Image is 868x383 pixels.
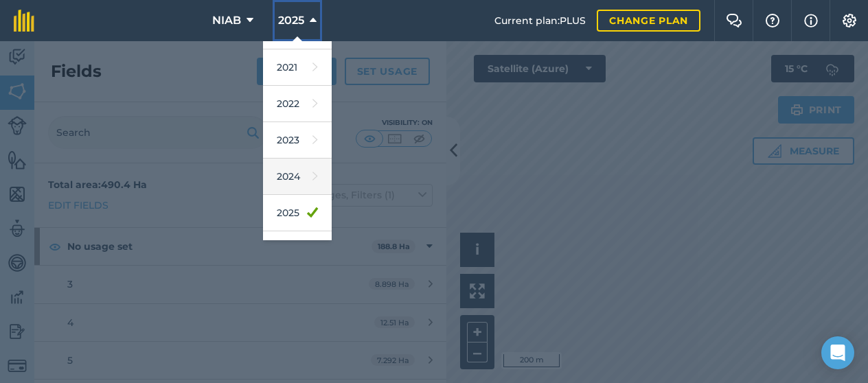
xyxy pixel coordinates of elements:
[263,122,332,159] a: 2023
[263,86,332,122] a: 2022
[278,12,304,29] span: 2025
[494,13,586,28] span: Current plan : PLUS
[212,12,241,29] span: NIAB
[726,14,742,27] img: Two speech bubbles overlapping with the left bubble in the forefront
[263,159,332,195] a: 2024
[764,14,781,27] img: A question mark icon
[597,10,700,32] a: Change plan
[841,14,858,27] img: A cog icon
[821,336,854,369] div: Open Intercom Messenger
[804,12,818,29] img: svg+xml;base64,PHN2ZyB4bWxucz0iaHR0cDovL3d3dy53My5vcmcvMjAwMC9zdmciIHdpZHRoPSIxNyIgaGVpZ2h0PSIxNy...
[263,195,332,231] a: 2025
[263,49,332,86] a: 2021
[263,231,332,268] a: 2026
[14,10,34,32] img: fieldmargin Logo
